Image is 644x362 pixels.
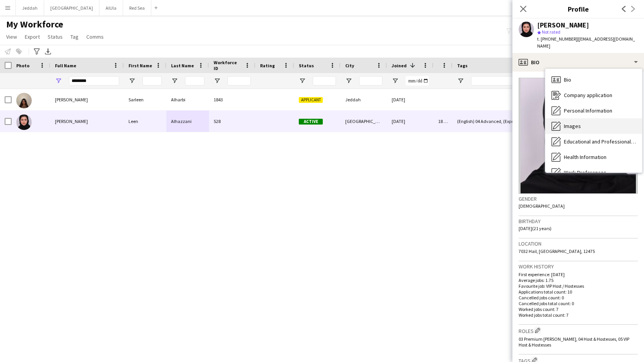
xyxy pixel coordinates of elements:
[299,77,306,84] button: Open Filter Menu
[545,87,642,103] div: Company application
[387,111,433,132] div: [DATE]
[545,118,642,134] div: Images
[564,107,612,114] span: Personal Information
[166,89,209,110] div: Alharbi
[86,33,104,40] span: Comms
[519,195,638,202] h3: Gender
[519,78,638,194] img: Crew avatar or photo
[55,77,62,84] button: Open Filter Menu
[519,248,595,254] span: 7032 Hail, [GEOGRAPHIC_DATA], 12475
[48,33,63,40] span: Status
[16,114,32,130] img: Leen Alhazzani
[545,165,642,180] div: Work Preferences
[171,77,178,84] button: Open Filter Menu
[45,32,66,42] a: Status
[44,0,99,15] button: [GEOGRAPHIC_DATA]
[564,123,581,130] span: Images
[406,76,429,85] input: Joined Filter Input
[32,47,41,56] app-action-btn: Advanced filters
[545,149,642,165] div: Health Information
[55,118,88,124] span: [PERSON_NAME]
[564,92,612,99] span: Company application
[512,53,644,72] div: Bio
[142,76,162,85] input: First Name Filter Input
[171,63,194,68] span: Last Name
[128,77,135,84] button: Open Filter Menu
[70,33,79,40] span: Tag
[392,63,407,68] span: Joined
[545,103,642,118] div: Personal Information
[166,111,209,132] div: Alhazzani
[123,0,151,15] button: Red Sea
[69,76,119,85] input: Full Name Filter Input
[564,138,636,145] span: Educational and Professional Background
[471,76,562,85] input: Tags Filter Input
[16,0,44,15] button: Jeddah
[537,22,589,29] div: [PERSON_NAME]
[299,97,323,103] span: Applicant
[359,76,382,85] input: City Filter Input
[519,312,638,318] p: Worked jobs total count: 7
[128,63,152,68] span: First Name
[537,36,635,49] span: | [EMAIL_ADDRESS][DOMAIN_NAME]
[6,33,17,40] span: View
[457,77,464,84] button: Open Filter Menu
[564,76,571,83] span: Bio
[67,32,82,42] a: Tag
[260,63,275,68] span: Rating
[519,289,638,295] p: Applications total count: 10
[345,77,352,84] button: Open Filter Menu
[124,111,166,132] div: Leen
[519,218,638,225] h3: Birthday
[452,111,567,132] div: (English) 04 Advanced, (Experience) 02 Experienced, (PPSS) 04 VVIP , (Role) 04 Host & Hostesses, ...
[16,63,29,68] span: Photo
[345,63,354,68] span: City
[519,283,638,289] p: Favourite job: VIP Host / Hostesses
[545,72,642,87] div: Bio
[519,336,629,348] span: 03 Premium [PERSON_NAME], 04 Host & Hostesses, 05 VIP Host & Hostesses
[25,33,40,40] span: Export
[124,89,166,110] div: Sarleen
[433,111,452,132] div: 18 days
[457,63,468,68] span: Tags
[519,295,638,301] p: Cancelled jobs count: 0
[6,19,63,30] span: My Workforce
[16,93,32,108] img: Sarleen Alharbi
[564,169,606,176] span: Work Preferences
[185,76,204,85] input: Last Name Filter Input
[214,60,241,71] span: Workforce ID
[519,240,638,247] h3: Location
[519,263,638,270] h3: Work history
[519,203,565,209] span: [DEMOGRAPHIC_DATA]
[83,32,107,42] a: Comms
[537,36,577,42] span: t. [PHONE_NUMBER]
[214,77,221,84] button: Open Filter Menu
[299,119,323,125] span: Active
[512,4,644,14] h3: Profile
[209,89,255,110] div: 1843
[228,76,251,85] input: Workforce ID Filter Input
[542,29,560,35] span: Not rated
[519,277,638,283] p: Average jobs: 1.75
[3,32,20,42] a: View
[55,63,76,68] span: Full Name
[519,326,638,335] h3: Roles
[341,111,387,132] div: [GEOGRAPHIC_DATA]
[392,77,399,84] button: Open Filter Menu
[22,32,43,42] a: Export
[99,0,123,15] button: AlUla
[313,76,336,85] input: Status Filter Input
[519,301,638,306] p: Cancelled jobs total count: 0
[519,271,638,277] p: First experience: [DATE]
[55,97,88,102] span: [PERSON_NAME]
[341,89,387,110] div: Jeddah
[299,63,314,68] span: Status
[519,306,638,312] p: Worked jobs count: 7
[209,111,255,132] div: 528
[564,154,606,161] span: Health Information
[519,225,552,231] span: [DATE] (21 years)
[387,89,433,110] div: [DATE]
[545,134,642,149] div: Educational and Professional Background
[438,45,438,86] span: Last job
[43,47,53,56] app-action-btn: Export XLSX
